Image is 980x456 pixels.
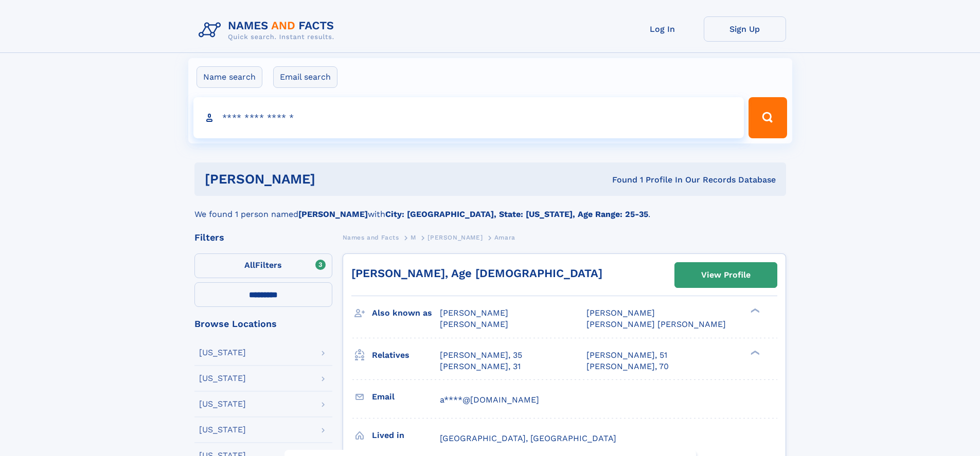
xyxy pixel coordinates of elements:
span: [PERSON_NAME] [PERSON_NAME] [586,319,726,329]
b: [PERSON_NAME] [298,209,368,219]
h3: Also known as [372,304,440,322]
h3: Email [372,388,440,406]
span: M [411,234,416,241]
input: search input [193,97,744,138]
div: [US_STATE] [199,426,246,434]
a: [PERSON_NAME], Age [DEMOGRAPHIC_DATA] [351,267,602,280]
b: City: [GEOGRAPHIC_DATA], State: [US_STATE], Age Range: 25-35 [385,209,648,219]
div: [US_STATE] [199,349,246,357]
div: Filters [194,233,332,242]
label: Name search [197,66,262,88]
a: [PERSON_NAME], 31 [440,361,521,372]
a: Log In [621,16,704,42]
button: Search Button [749,97,787,138]
span: [PERSON_NAME] [427,234,483,241]
span: [GEOGRAPHIC_DATA], [GEOGRAPHIC_DATA] [440,433,616,443]
a: [PERSON_NAME], 51 [586,350,667,361]
div: Browse Locations [194,319,332,329]
h3: Lived in [372,427,440,444]
a: M [411,231,416,244]
span: [PERSON_NAME] [586,308,655,318]
h1: [PERSON_NAME] [205,173,464,186]
a: View Profile [675,263,777,287]
a: Names and Facts [343,231,399,244]
span: All [244,260,255,270]
label: Filters [194,253,332,278]
div: View Profile [701,263,751,287]
div: We found 1 person named with . [194,196,786,221]
a: [PERSON_NAME], 70 [586,361,669,372]
h3: Relatives [372,346,440,364]
div: ❯ [748,349,760,356]
a: Sign Up [704,16,786,42]
div: ❯ [748,307,760,314]
span: [PERSON_NAME] [440,308,508,318]
span: [PERSON_NAME] [440,319,508,329]
a: [PERSON_NAME], 35 [440,350,522,361]
img: Logo Names and Facts [194,16,343,44]
div: [US_STATE] [199,400,246,408]
div: Found 1 Profile In Our Records Database [464,174,776,186]
div: [US_STATE] [199,374,246,382]
label: Email search [273,66,337,88]
span: Amara [494,234,515,241]
a: [PERSON_NAME] [427,231,483,244]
